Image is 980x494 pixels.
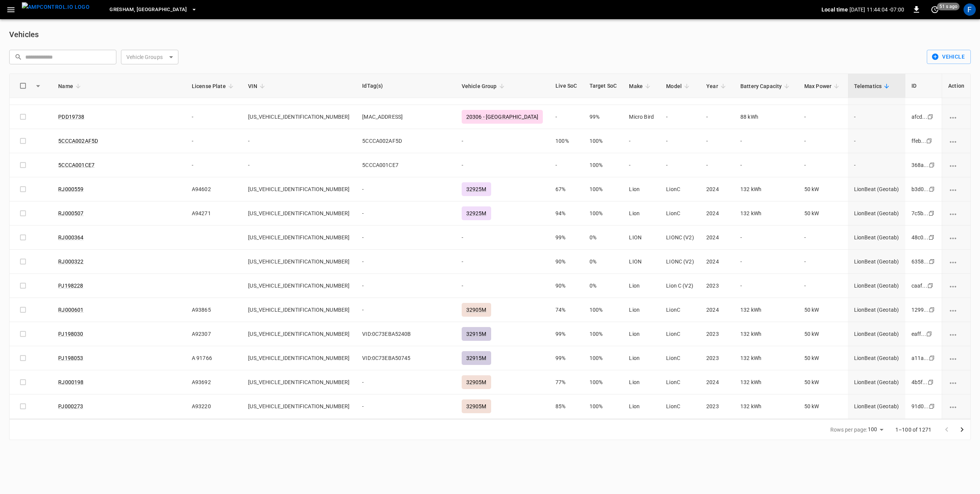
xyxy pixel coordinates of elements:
[700,201,734,226] td: 2024
[583,322,623,346] td: 100%
[660,153,700,177] td: -
[848,394,905,419] td: LionBeat (Geotab)
[549,105,583,129] td: -
[911,330,926,338] div: eaff...
[583,274,623,298] td: 0%
[58,210,83,216] a: RJ000507
[905,74,942,98] th: ID
[9,28,39,41] h6: Vehicles
[954,422,970,437] button: Go to next page
[58,307,83,313] a: RJ000601
[583,177,623,201] td: 100%
[186,298,242,322] td: A93865
[583,346,623,370] td: 100%
[911,234,928,241] div: 48c0...
[700,346,734,370] td: 2023
[629,82,653,91] span: Make
[186,370,242,394] td: A93692
[911,258,929,265] div: 6358...
[700,105,734,129] td: -
[926,137,933,145] div: copy
[798,370,848,394] td: 50 kW
[583,370,623,394] td: 100%
[948,113,964,121] div: vehicle options
[854,82,892,91] span: Telematics
[700,177,734,201] td: 2024
[822,6,848,13] p: Local time
[186,177,242,201] td: A94602
[242,419,356,443] td: [US_VEHICLE_IDENTIFICATION_NUMBER]
[911,402,929,410] div: 91d0...
[734,201,798,226] td: 132 kWh
[660,394,700,419] td: LionC
[549,322,583,346] td: 99%
[248,82,267,91] span: VIN
[927,378,935,386] div: copy
[848,274,905,298] td: LionBeat (Geotab)
[660,298,700,322] td: LionC
[456,226,550,250] td: -
[362,234,364,240] span: -
[58,138,98,144] a: 5CCCA002AF5D
[58,162,95,168] a: 5CCCA001CE7
[242,153,356,177] td: -
[549,298,583,322] td: 74%
[848,177,905,201] td: LionBeat (Geotab)
[734,129,798,153] td: -
[798,226,848,250] td: -
[700,370,734,394] td: 2024
[911,161,929,169] div: 368a...
[895,426,931,433] p: 1–100 of 1271
[583,394,623,419] td: 100%
[928,306,936,314] div: copy
[700,250,734,274] td: 2024
[242,274,356,298] td: [US_VEHICLE_IDENTIFICATION_NUMBER]
[549,177,583,201] td: 67%
[964,3,976,16] div: profile-icon
[362,138,402,144] span: 5CCCA002AF5D
[798,346,848,370] td: 50 kW
[848,298,905,322] td: LionBeat (Geotab)
[583,153,623,177] td: 100%
[948,161,964,169] div: vehicle options
[734,274,798,298] td: -
[929,3,941,16] button: set refresh interval
[362,186,364,192] span: -
[58,355,83,361] a: PJ198053
[798,129,848,153] td: -
[700,419,734,443] td: 2024
[242,370,356,394] td: [US_VEHICLE_IDENTIFICATION_NUMBER]
[948,185,964,193] div: vehicle options
[623,250,660,274] td: LION
[911,306,929,314] div: 1299...
[948,209,964,217] div: vehicle options
[700,394,734,419] td: 2023
[186,322,242,346] td: A92307
[948,234,964,241] div: vehicle options
[583,74,623,98] th: Target SoC
[242,322,356,346] td: [US_VEHICLE_IDENTIFICATION_NUMBER]
[927,281,934,290] div: copy
[927,113,934,121] div: copy
[911,185,929,193] div: b3d0...
[734,177,798,201] td: 132 kWh
[623,322,660,346] td: Lion
[911,354,929,362] div: a11a...
[362,283,364,289] span: -
[848,201,905,226] td: LionBeat (Geotab)
[58,331,83,337] a: PJ198030
[706,82,728,91] span: Year
[928,402,936,411] div: copy
[798,274,848,298] td: -
[660,250,700,274] td: LIONC (V2)
[186,129,242,153] td: -
[666,82,692,91] span: Model
[734,298,798,322] td: 132 kWh
[362,162,399,168] span: 5CCCA001CE7
[192,82,236,91] span: License Plate
[926,330,933,338] div: copy
[911,378,928,386] div: 4b5f...
[928,354,936,362] div: copy
[848,322,905,346] td: LionBeat (Geotab)
[242,346,356,370] td: [US_VEHICLE_IDENTIFICATION_NUMBER]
